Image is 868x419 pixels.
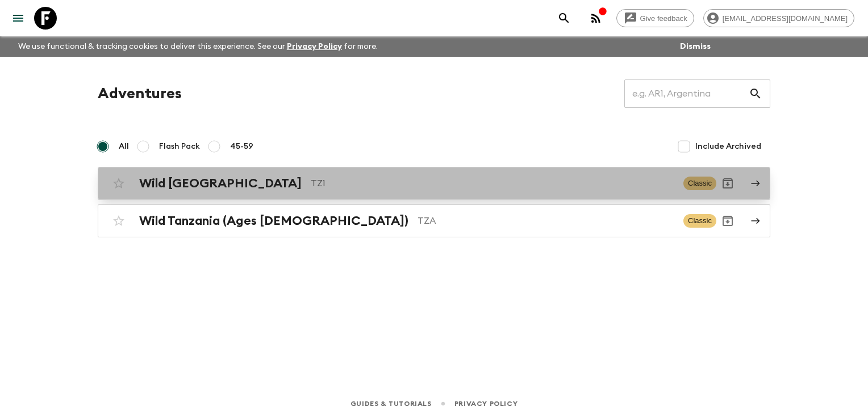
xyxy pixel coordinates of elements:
input: e.g. AR1, Argentina [624,78,749,110]
span: [EMAIL_ADDRESS][DOMAIN_NAME] [716,14,854,23]
a: Guides & Tutorials [350,397,432,410]
div: [EMAIL_ADDRESS][DOMAIN_NAME] [703,9,854,27]
span: 45-59 [230,141,253,152]
p: TZA [418,214,674,228]
button: Dismiss [677,39,713,55]
a: Give feedback [616,9,694,27]
button: menu [7,7,30,30]
p: We use functional & tracking cookies to deliver this experience. See our for more. [14,36,382,57]
span: All [119,141,129,152]
button: Archive [716,209,739,232]
button: Archive [716,172,739,195]
a: Privacy Policy [454,397,518,410]
span: Give feedback [634,14,694,23]
a: Wild Tanzania (Ages [DEMOGRAPHIC_DATA])TZAClassicArchive [98,204,770,237]
span: Flash Pack [159,141,200,152]
h2: Wild Tanzania (Ages [DEMOGRAPHIC_DATA]) [139,213,408,228]
a: Wild [GEOGRAPHIC_DATA]TZ1ClassicArchive [98,167,770,200]
button: search adventures [553,7,575,30]
h2: Wild [GEOGRAPHIC_DATA] [139,176,302,191]
span: Include Archived [695,141,761,152]
span: Classic [683,214,716,228]
p: TZ1 [311,177,674,190]
a: Privacy Policy [287,43,342,51]
h1: Adventures [98,82,182,105]
span: Classic [683,177,716,190]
